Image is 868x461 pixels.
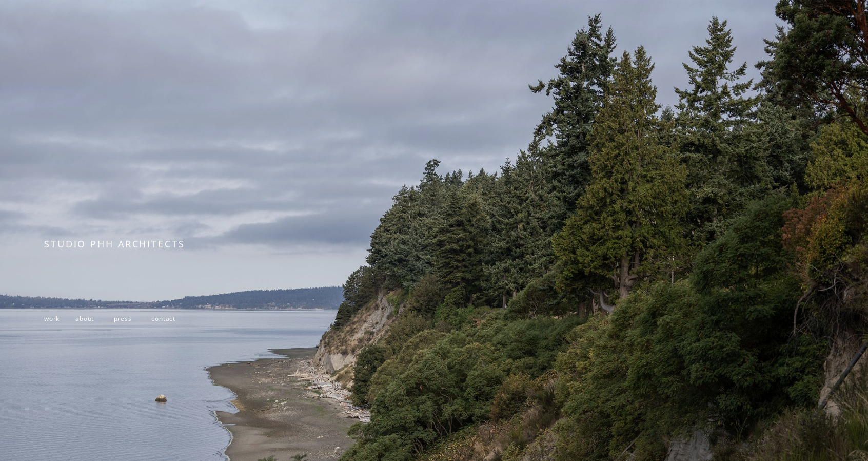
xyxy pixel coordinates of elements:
a: press [114,314,132,323]
a: contact [151,314,175,323]
a: about [75,314,94,323]
span: STUDIO PHH ARCHITECTS [44,238,185,250]
a: work [44,314,60,323]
